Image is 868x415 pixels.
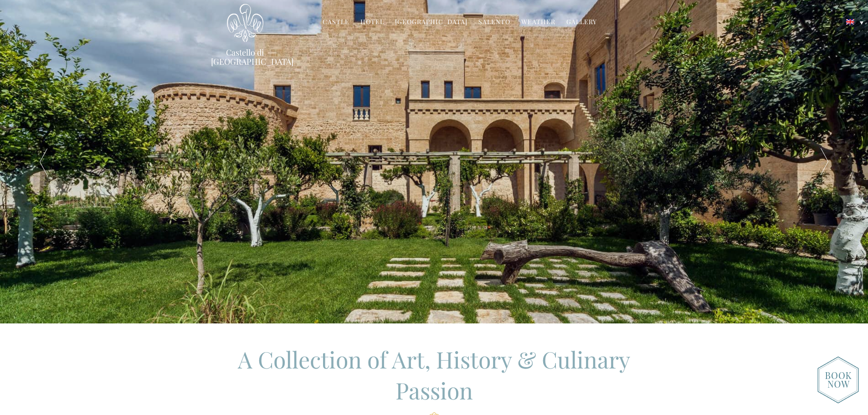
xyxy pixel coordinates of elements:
img: new-booknow.png [817,356,859,404]
a: Castello di [GEOGRAPHIC_DATA] [211,48,279,66]
a: Salento [478,17,510,28]
a: [GEOGRAPHIC_DATA] [395,17,467,28]
span: A Collection of Art, History & Culinary Passion [238,344,630,405]
a: Hotel [360,17,384,28]
img: English [846,19,854,25]
a: Gallery [566,17,597,28]
a: Castle [323,17,349,28]
a: Weather [521,17,555,28]
img: Castello di Ugento [227,4,263,42]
